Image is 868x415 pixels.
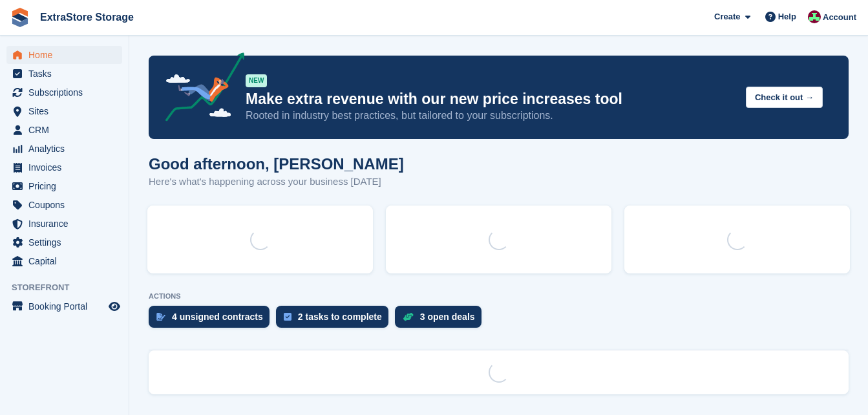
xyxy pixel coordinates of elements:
[6,140,122,158] a: menu
[28,158,106,176] span: Invoices
[823,11,856,24] span: Account
[403,312,414,321] img: deal-1b604bf984904fb50ccaf53a9ad4b4a5d6e5aea283cecdc64d6e3604feb123c2.svg
[420,312,475,322] div: 3 open deals
[12,281,129,294] span: Storefront
[28,102,106,120] span: Sites
[6,102,122,120] a: menu
[28,65,106,83] span: Tasks
[246,74,267,87] div: NEW
[298,312,382,322] div: 2 tasks to complete
[28,196,106,214] span: Coupons
[6,252,122,270] a: menu
[149,155,404,173] h1: Good afternoon, [PERSON_NAME]
[714,10,740,23] span: Create
[6,215,122,233] a: menu
[172,312,263,322] div: 4 unsigned contracts
[28,215,106,233] span: Insurance
[6,233,122,251] a: menu
[6,121,122,139] a: menu
[156,313,165,321] img: contract_signature_icon-13c848040528278c33f63329250d36e43548de30e8caae1d1a13099fd9432cc5.svg
[246,90,736,109] p: Make extra revenue with our new price increases tool
[276,306,395,334] a: 2 tasks to complete
[28,177,106,195] span: Pricing
[149,306,276,334] a: 4 unsigned contracts
[154,52,245,126] img: price-adjustments-announcement-icon-8257ccfd72463d97f412b2fc003d46551f7dbcb40ab6d574587a9cd5c0d94...
[28,121,106,139] span: CRM
[246,109,736,123] p: Rooted in industry best practices, but tailored to your subscriptions.
[808,10,821,23] img: Chelsea Parker
[395,306,488,334] a: 3 open deals
[6,46,122,64] a: menu
[6,158,122,176] a: menu
[6,83,122,101] a: menu
[28,46,106,64] span: Home
[28,233,106,251] span: Settings
[778,10,796,23] span: Help
[149,292,849,301] p: ACTIONS
[746,87,823,108] button: Check it out →
[107,299,122,314] a: Preview store
[6,297,122,315] a: menu
[284,313,291,321] img: task-75834270c22a3079a89374b754ae025e5fb1db73e45f91037f5363f120a921f8.svg
[28,252,106,270] span: Capital
[28,297,106,315] span: Booking Portal
[6,65,122,83] a: menu
[6,177,122,195] a: menu
[28,140,106,158] span: Analytics
[28,83,106,101] span: Subscriptions
[149,175,404,189] p: Here's what's happening across your business [DATE]
[6,196,122,214] a: menu
[10,8,30,27] img: stora-icon-8386f47178a22dfd0bd8f6a31ec36ba5ce8667c1dd55bd0f319d3a0aa187defe.svg
[35,6,139,28] a: ExtraStore Storage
